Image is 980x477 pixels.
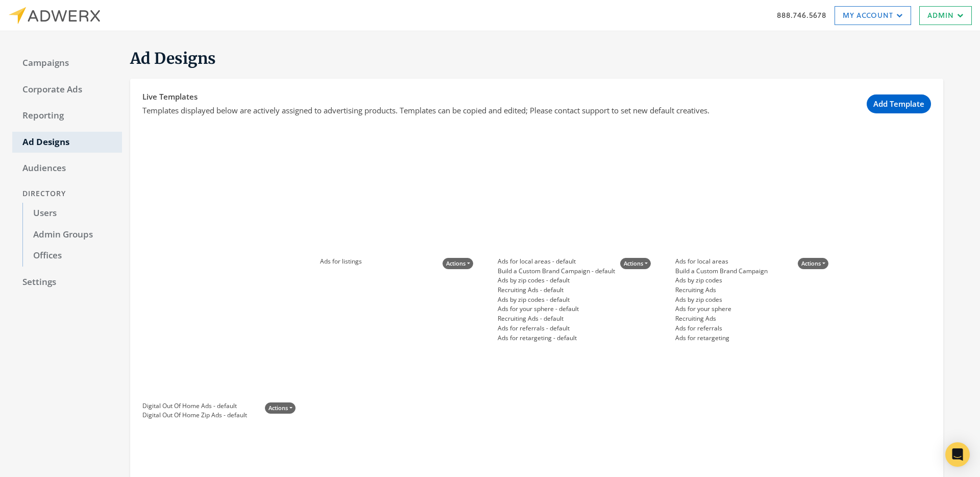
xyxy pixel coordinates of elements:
[675,276,768,285] small: Ads by zip codes
[675,285,768,295] small: Recruiting Ads
[498,324,615,333] small: Ads for referrals - default
[12,53,122,74] a: Campaigns
[498,276,615,285] small: Ads by zip codes - default
[675,257,768,267] small: Ads for local areas
[22,245,122,267] a: Offices
[945,442,970,467] div: Open Intercom Messenger
[443,258,473,270] button: Actions
[8,7,100,25] img: Adwerx
[142,401,247,411] small: Digital Out Of Home Ads - default
[12,132,122,153] a: Ad Designs
[675,267,768,276] small: Build a Custom Brand Campaign
[498,267,615,276] small: Build a Custom Brand Campaign - default
[835,6,911,25] a: My Account
[675,333,768,343] small: Ads for retargeting
[498,333,615,343] small: Ads for retargeting - default
[22,203,122,224] a: Users
[265,402,296,414] button: Actions
[142,411,247,420] small: Digital Out Of Home Zip Ads - default
[12,105,122,127] a: Reporting
[498,257,615,267] small: Ads for local areas - default
[675,295,768,305] small: Ads by zip codes
[620,258,651,270] button: Actions
[22,224,122,246] a: Admin Groups
[142,105,709,116] div: Templates displayed below are actively assigned to advertising products. Templates can be copied ...
[675,314,768,324] small: Recruiting Ads
[12,158,122,179] a: Audiences
[320,257,362,267] small: Ads for listings
[12,272,122,293] a: Settings
[919,6,972,25] a: Admin
[12,184,122,203] div: Directory
[675,324,768,333] small: Ads for referrals
[130,49,943,68] h1: Ad Designs
[12,79,122,101] a: Corporate Ads
[867,94,931,113] button: Add Template
[798,258,828,270] button: Actions
[498,285,615,295] small: Recruiting Ads - default
[777,10,826,20] a: 888.746.5678
[498,295,615,305] small: Ads by zip codes - default
[675,304,768,314] small: Ads for your sphere
[142,91,709,105] div: Live Templates
[498,304,615,314] small: Ads for your sphere - default
[498,314,615,324] small: Recruiting Ads - default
